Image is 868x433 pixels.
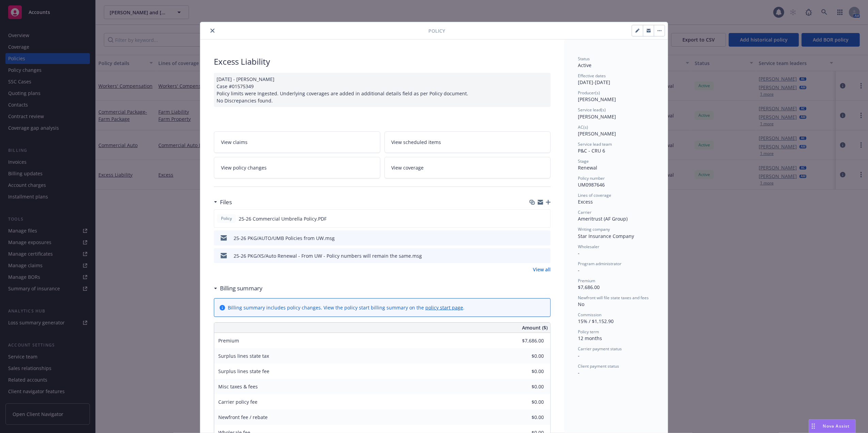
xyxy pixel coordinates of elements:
span: UM0987646 [578,181,605,188]
span: P&C - CRU 6 [578,147,605,154]
span: Star Insurance Company [578,233,634,239]
span: Policy number [578,175,605,181]
button: close [208,27,217,35]
button: download file [531,215,536,222]
span: Newfront will file state taxes and fees [578,295,649,301]
h3: Files [220,198,232,207]
span: Writing company [578,226,610,232]
span: Nova Assist [823,423,850,429]
span: Premium [578,278,595,284]
input: 0.00 [504,397,548,407]
span: View coverage [392,164,424,171]
span: - [578,369,580,376]
div: 25-26 PKG/XS/Auto Renewal - From UW - Policy numbers will remain the same.msg [234,252,422,259]
span: Amount ($) [522,324,548,331]
span: 12 months [578,335,602,341]
span: Service lead team [578,141,612,147]
span: View policy changes [221,164,267,171]
span: - [578,250,580,256]
span: Active [578,62,591,68]
input: 0.00 [504,351,548,361]
span: View claims [221,139,248,146]
h3: Billing summary [220,284,263,293]
a: View all [533,266,551,273]
span: Policy [428,27,445,34]
span: Surplus lines state fee [218,368,269,374]
span: 15% / $1,152.90 [578,318,614,324]
button: preview file [542,252,548,259]
span: Effective dates [578,73,606,79]
span: Lines of coverage [578,192,611,198]
span: [PERSON_NAME] [578,130,616,137]
input: 0.00 [504,412,548,422]
span: Misc taxes & fees [218,383,258,390]
span: [PERSON_NAME] [578,113,616,120]
a: View scheduled items [384,131,551,153]
span: Premium [218,337,239,344]
span: AC(s) [578,124,588,130]
a: View claims [214,131,380,153]
span: No [578,301,584,307]
a: View coverage [384,157,551,178]
span: Client payment status [578,363,619,369]
span: Wholesaler [578,244,599,250]
span: Excess [578,198,593,205]
span: Newfront fee / rebate [218,414,268,420]
div: Drag to move [809,420,818,433]
span: Surplus lines state tax [218,353,269,359]
span: Status [578,56,590,62]
span: View scheduled items [392,139,441,146]
span: Carrier [578,209,591,215]
input: 0.00 [504,336,548,346]
span: Service lead(s) [578,107,606,113]
span: - [578,267,580,273]
span: Producer(s) [578,90,600,96]
span: Program administrator [578,261,621,267]
button: preview file [542,235,548,242]
span: Policy term [578,329,599,335]
span: $7,686.00 [578,284,600,290]
div: Files [214,198,232,207]
button: download file [531,235,536,242]
div: [DATE] - [PERSON_NAME] Case #01575349 Policy limits were Ingested. Underlying coverages are added... [214,73,551,107]
div: 25-26 PKG/AUTO/UMB Policies from UW.msg [234,235,335,242]
button: Nova Assist [809,419,856,433]
div: Billing summary [214,284,263,293]
span: Stage [578,158,589,164]
button: download file [531,252,536,259]
input: 0.00 [504,382,548,392]
span: - [578,352,580,359]
span: Renewal [578,164,597,171]
div: Billing summary includes policy changes. View the policy start billing summary on the . [228,304,464,311]
button: preview file [541,215,548,222]
a: View policy changes [214,157,380,178]
span: [PERSON_NAME] [578,96,616,102]
a: policy start page [425,304,463,311]
div: Excess Liability [214,56,551,67]
span: Carrier policy fee [218,399,257,405]
span: Commission [578,312,601,318]
span: Policy [220,215,233,222]
span: Ameritrust (AF Group) [578,215,628,222]
span: Carrier payment status [578,346,622,352]
span: 25-26 Commercial Umbrella Policy.PDF [239,215,327,222]
input: 0.00 [504,366,548,376]
div: [DATE] - [DATE] [578,73,654,86]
